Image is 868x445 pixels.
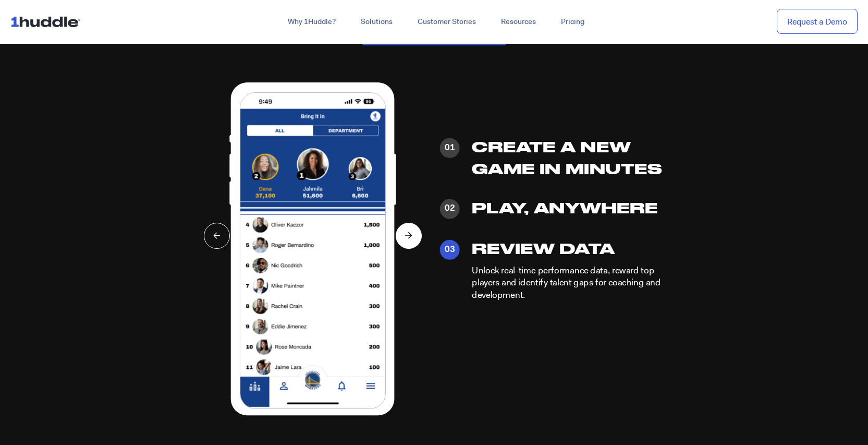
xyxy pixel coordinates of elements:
a: Solutions [348,13,405,31]
div: 01 [440,138,460,158]
a: Resources [488,13,548,31]
h3: Create a New Game in Minutes [472,136,670,179]
h3: Play, Anywhere [472,196,670,218]
a: Why 1Huddle? [275,13,348,31]
div: 02 [440,199,460,219]
a: Request a Demo [777,9,858,34]
div: 03 [440,239,460,259]
h3: Review Data [472,237,670,259]
p: Unlock real-time performance data, reward top players and identify talent gaps for coaching and d... [472,264,670,302]
a: Customer Stories [405,13,488,31]
a: Pricing [548,13,597,31]
img: ... [10,11,85,31]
